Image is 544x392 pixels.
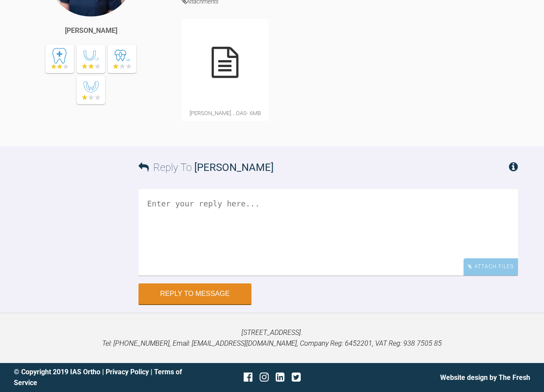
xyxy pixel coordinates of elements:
span: [PERSON_NAME]….oas - 6MB [182,106,268,121]
div: Attach Files [464,258,518,275]
p: [STREET_ADDRESS]. Tel: [PHONE_NUMBER], Email: [EMAIL_ADDRESS][DOMAIN_NAME], Company Reg: 6452201,... [14,327,530,349]
a: Website design by The Fresh [440,373,530,382]
div: © Copyright 2019 IAS Ortho | | [14,366,186,389]
span: [PERSON_NAME] [194,161,274,174]
a: Privacy Policy [106,368,149,376]
div: [PERSON_NAME] [65,25,117,36]
button: Reply to Message [138,283,251,304]
h3: Reply To [138,159,274,176]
